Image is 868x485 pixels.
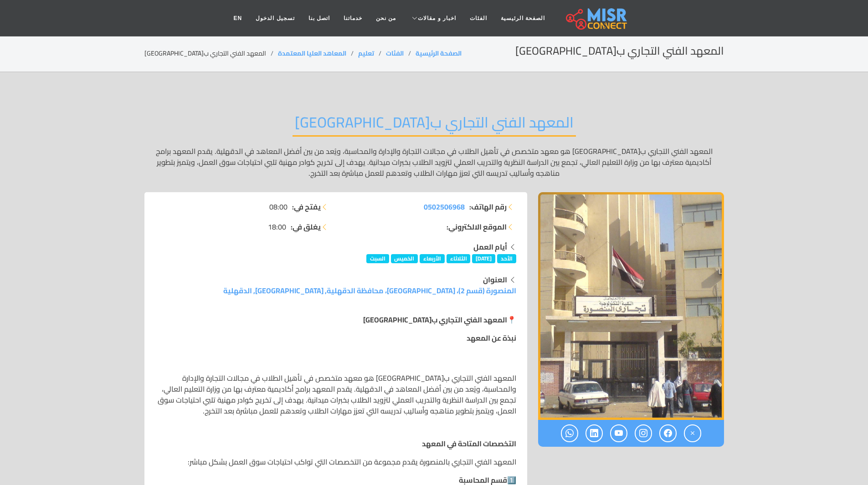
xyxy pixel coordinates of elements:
p: المعهد الفني التجاري بالمنصورة يقدم مجموعة من التخصصات التي تواكب احتياجات سوق العمل بشكل مباشر: [155,456,516,467]
a: تعليم [358,47,374,59]
span: 0502506968 [424,200,465,214]
p: 📍 [155,314,516,325]
a: المعاهد العليا المعتمدة [278,47,346,59]
strong: يغلق في: [291,221,321,232]
strong: رقم الهاتف: [469,201,507,212]
h2: المعهد الفني التجاري ب[GEOGRAPHIC_DATA] [515,45,724,58]
p: المعهد الفني التجاري ب[GEOGRAPHIC_DATA] هو معهد متخصص في تأهيل الطلاب في مجالات التجارة والإدارة ... [144,146,724,179]
a: المنصورة (قسم 2)، [GEOGRAPHIC_DATA]، محافظة الدقهلية, [GEOGRAPHIC_DATA], الدقهلية [223,284,516,297]
a: الفئات [463,10,494,27]
strong: العنوان [483,273,507,286]
a: EN [227,10,249,27]
img: المعهد الفني التجاري بالمنصورة [538,192,724,420]
span: السبت [366,254,389,263]
a: اتصل بنا [302,10,337,27]
a: الصفحة الرئيسية [494,10,552,27]
span: الأربعاء [420,254,445,263]
strong: المعهد الفني التجاري ب[GEOGRAPHIC_DATA] [363,313,507,327]
a: الفئات [386,47,404,59]
a: الصفحة الرئيسية [416,47,462,59]
span: اخبار و مقالات [418,14,456,22]
strong: الموقع الالكتروني: [447,221,507,232]
li: المعهد الفني التجاري ب[GEOGRAPHIC_DATA] [144,49,278,58]
p: المعهد الفني التجاري ب[GEOGRAPHIC_DATA] هو معهد متخصص في تأهيل الطلاب في مجالات التجارة والإدارة ... [155,373,516,416]
span: الثلاثاء [447,254,471,263]
a: تسجيل الدخول [249,10,301,27]
div: 1 / 1 [538,192,724,420]
span: الخميس [391,254,418,263]
a: من نحن [369,10,403,27]
strong: التخصصات المتاحة في المعهد [422,437,516,450]
strong: نبذة عن المعهد [467,331,516,345]
strong: يفتح في: [292,201,321,212]
strong: أيام العمل [473,240,507,254]
span: الأحد [497,254,516,263]
span: [DATE] [472,254,495,263]
a: خدماتنا [337,10,369,27]
h2: المعهد الفني التجاري ب[GEOGRAPHIC_DATA] [293,113,576,137]
span: 18:00 [268,221,286,232]
img: main.misr_connect [566,7,627,30]
a: 0502506968 [424,201,465,212]
span: 08:00 [269,201,288,212]
a: اخبار و مقالات [403,10,463,27]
